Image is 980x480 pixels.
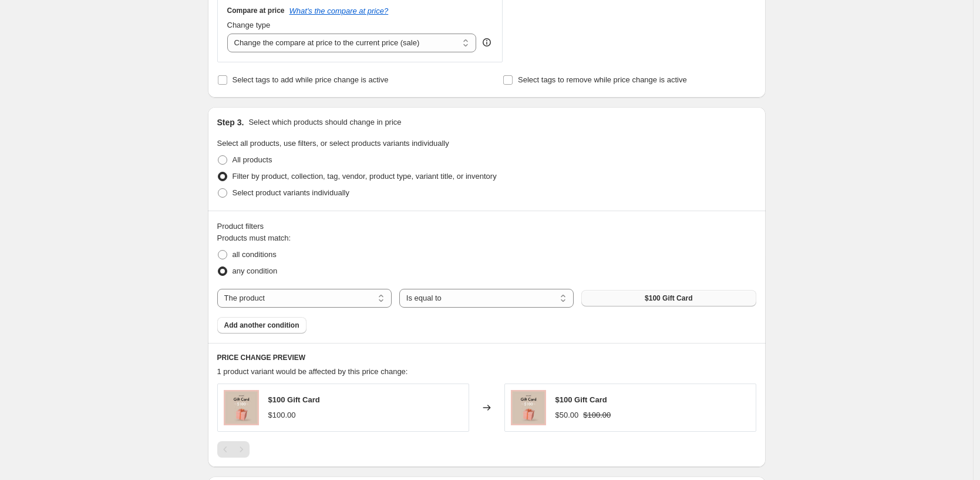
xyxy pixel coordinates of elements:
button: What's the compare at price? [289,6,389,15]
span: Add another condition [224,321,299,330]
button: Add another condition [217,317,307,334]
div: $100.00 [268,409,296,421]
strike: $100.00 [583,409,611,421]
span: $100 Gift Card [268,395,320,404]
div: $50.00 [555,409,579,421]
div: Product filters [217,221,756,232]
span: $100 Gift Card [555,395,607,404]
h6: PRICE CHANGE PREVIEW [217,353,756,362]
span: All products [233,155,272,164]
span: $100 Gift Card [645,294,692,303]
span: any condition [233,266,278,275]
span: Select all products, use filters, or select products variants individually [217,139,449,148]
img: 100-gift-card-866886_80x.jpg [511,390,546,425]
div: help [481,36,493,48]
span: Products must match: [217,234,291,242]
span: Select tags to add while price change is active [233,75,389,84]
h2: Step 3. [217,116,244,128]
span: Filter by product, collection, tag, vendor, product type, variant title, or inventory [233,172,497,181]
p: Select which products should change in price [248,116,401,128]
span: Select tags to remove while price change is active [518,75,687,84]
span: Select product variants individually [233,188,349,197]
span: Change type [227,21,271,29]
span: all conditions [233,250,277,259]
h3: Compare at price [227,6,285,15]
img: 100-gift-card-866886_80x.jpg [224,390,259,425]
nav: Pagination [217,441,250,458]
span: 1 product variant would be affected by this price change: [217,367,408,376]
button: $100 Gift Card [581,290,756,306]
